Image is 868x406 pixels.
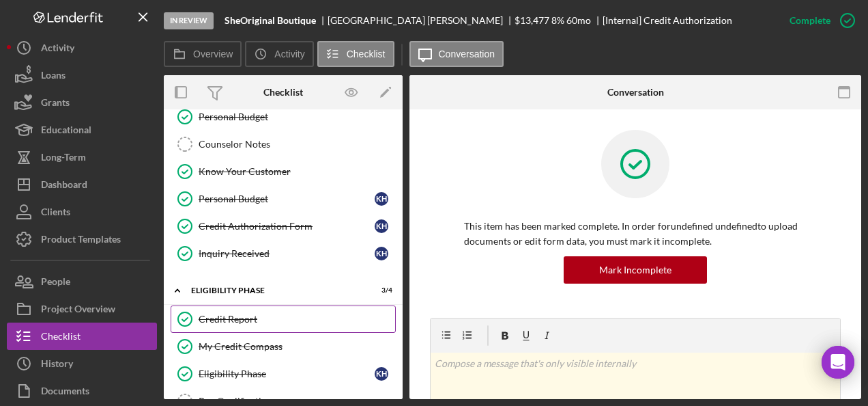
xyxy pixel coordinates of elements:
[566,15,591,26] div: 60 mo
[603,15,732,26] div: [Internal] Credit Authorization
[41,171,87,202] div: Dashboard
[171,333,396,360] a: My Credit Compass
[164,12,214,29] div: In Review
[607,87,664,98] div: Conversation
[199,139,395,150] div: Counselor Notes
[7,268,157,295] button: People
[41,226,121,256] div: Product Templates
[171,213,396,240] a: Credit Authorization FormKH
[171,103,396,131] a: Personal Budget
[41,62,66,92] div: Loans
[41,268,70,299] div: People
[41,34,74,65] div: Activity
[199,368,375,379] div: Eligibility Phase
[317,41,394,67] button: Checklist
[7,198,157,226] button: Clients
[171,158,396,185] a: Know Your Customer
[7,226,157,253] button: Product Templates
[375,367,388,381] div: K H
[274,49,304,59] label: Activity
[7,171,157,198] button: Dashboard
[171,360,396,388] a: Eligibility PhaseKH
[41,116,91,147] div: Educational
[375,192,388,206] div: K H
[7,116,157,144] button: Educational
[7,377,157,405] button: Documents
[199,193,375,204] div: Personal Budget
[409,41,504,67] button: Conversation
[171,131,396,158] a: Counselor Notes
[41,198,70,229] div: Clients
[171,306,396,333] a: Credit Report
[199,111,395,122] div: Personal Budget
[7,89,157,116] button: Grants
[328,15,515,26] div: [GEOGRAPHIC_DATA] [PERSON_NAME]
[464,219,807,249] p: This item has been marked complete. In order for undefined undefined to upload documents or edit ...
[199,314,395,325] div: Credit Report
[822,346,854,379] div: Open Intercom Messenger
[515,14,549,26] span: $13,477
[191,286,358,295] div: Eligibility Phase
[199,248,375,259] div: Inquiry Received
[790,7,830,34] div: Complete
[41,323,81,353] div: Checklist
[41,144,86,174] div: Long-Term
[41,89,70,120] div: Grants
[7,144,157,171] button: Long-Term
[439,49,495,59] label: Conversation
[368,286,392,295] div: 3 / 4
[199,166,395,177] div: Know Your Customer
[199,341,395,352] div: My Credit Compass
[171,240,396,267] a: Inquiry ReceivedKH
[225,15,316,26] b: SheOriginal Boutique
[171,185,396,213] a: Personal BudgetKH
[564,256,707,284] button: Mark Incomplete
[41,350,73,381] div: History
[199,221,375,232] div: Credit Authorization Form
[263,87,303,98] div: Checklist
[164,41,242,67] button: Overview
[7,62,157,89] button: Loans
[7,295,157,323] button: Project Overview
[7,34,157,62] button: Activity
[7,323,157,350] button: Checklist
[245,41,313,67] button: Activity
[347,49,386,59] label: Checklist
[375,247,388,260] div: K H
[776,7,861,34] button: Complete
[193,49,233,59] label: Overview
[41,295,115,326] div: Project Overview
[599,256,671,284] div: Mark Incomplete
[375,219,388,233] div: K H
[7,350,157,377] button: History
[551,15,564,26] div: 8 %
